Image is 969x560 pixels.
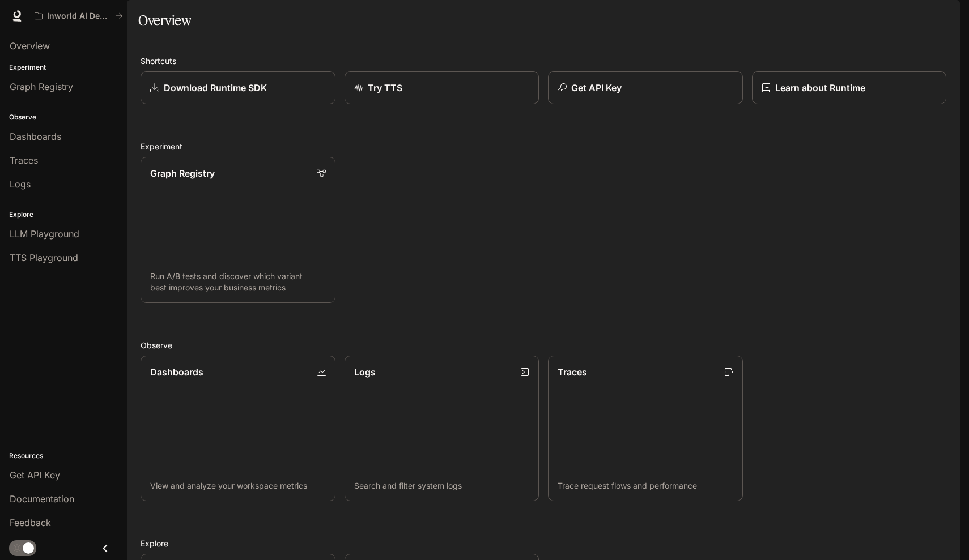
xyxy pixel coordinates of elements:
[150,166,215,180] p: Graph Registry
[141,537,946,549] h2: Explore
[164,81,267,95] p: Download Runtime SDK
[368,81,402,95] p: Try TTS
[141,356,335,502] a: DashboardsView and analyze your workspace metrics
[150,271,326,293] p: Run A/B tests and discover which variant best improves your business metrics
[47,11,110,21] p: Inworld AI Demos
[141,140,946,152] h2: Experiment
[775,81,865,95] p: Learn about Runtime
[558,365,587,379] p: Traces
[141,339,946,351] h2: Observe
[141,157,335,303] a: Graph RegistryRun A/B tests and discover which variant best improves your business metrics
[354,365,376,379] p: Logs
[141,71,335,104] a: Download Runtime SDK
[138,9,191,32] h1: Overview
[354,480,530,491] p: Search and filter system logs
[150,365,203,379] p: Dashboards
[345,356,539,502] a: LogsSearch and filter system logs
[558,480,733,491] p: Trace request flows and performance
[150,480,326,491] p: View and analyze your workspace metrics
[29,5,128,27] button: All workspaces
[345,71,539,104] a: Try TTS
[571,81,622,95] p: Get API Key
[141,55,946,67] h2: Shortcuts
[752,71,947,104] a: Learn about Runtime
[548,71,743,104] button: Get API Key
[548,356,743,502] a: TracesTrace request flows and performance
